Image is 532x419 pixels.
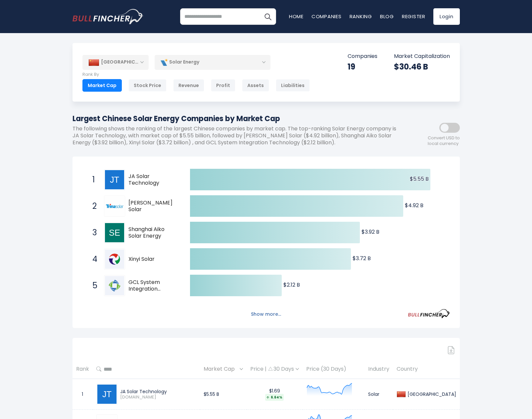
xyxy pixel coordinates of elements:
[73,125,400,146] p: The following shows the ranking of the largest Chinese companies by market cap. The top-ranking S...
[211,79,235,92] div: Profit
[105,170,124,189] img: JA Solar Technology
[353,255,371,262] text: $3.72 B
[362,228,379,236] text: $3.92 B
[250,366,299,373] div: Price | 30 Days
[120,389,196,395] div: JA Solar Technology
[89,254,96,265] span: 4
[283,281,300,289] text: $2.12 B
[82,79,122,92] div: Market Cap
[410,175,428,183] text: $5.55 B
[303,359,364,379] th: Price (30 Days)
[128,256,178,263] span: Xinyi Solar
[128,173,178,187] span: JA Solar Technology
[289,13,304,20] a: Home
[73,9,144,24] img: bullfincher logo
[73,379,93,410] td: 1
[200,379,247,410] td: $5.55 B
[312,13,342,20] a: Companies
[73,359,93,379] th: Rank
[433,8,460,25] a: Login
[350,13,372,20] a: Ranking
[120,395,196,400] span: [DOMAIN_NAME]
[128,279,178,293] span: GCL System Integration Technology
[394,62,450,72] div: $30.46 B
[348,62,377,72] div: 19
[128,200,178,213] span: [PERSON_NAME] Solar
[348,53,377,60] p: Companies
[242,79,269,92] div: Assets
[250,388,299,401] div: $1.69
[128,226,178,240] span: Shanghai Aiko Solar Energy
[276,79,310,92] div: Liabilities
[260,8,276,25] button: Search
[105,276,124,295] img: GCL System Integration Technology
[128,79,167,92] div: Stock Price
[265,394,284,401] div: 6.64%
[364,379,393,410] td: Solar
[105,197,124,216] img: Trina Solar
[89,227,96,238] span: 3
[173,79,204,92] div: Revenue
[402,13,425,20] a: Register
[73,113,400,124] h1: Largest Chinese Solar Energy Companies by Market Cap
[364,359,393,379] th: Industry
[406,391,456,397] div: [GEOGRAPHIC_DATA]
[73,9,144,24] a: Go to homepage
[89,201,96,212] span: 2
[82,55,149,70] div: [GEOGRAPHIC_DATA]
[405,202,423,209] text: $4.92 B
[247,309,285,320] button: Show more...
[155,55,270,70] div: Solar Energy
[380,13,394,20] a: Blog
[204,364,238,374] span: Market Cap
[82,72,310,77] p: Rank By
[428,135,460,147] span: Convert USD to local currency
[105,223,124,242] img: Shanghai Aiko Solar Energy
[394,53,450,60] p: Market Capitalization
[89,174,96,185] span: 1
[105,250,124,269] img: Xinyi Solar
[89,280,96,291] span: 5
